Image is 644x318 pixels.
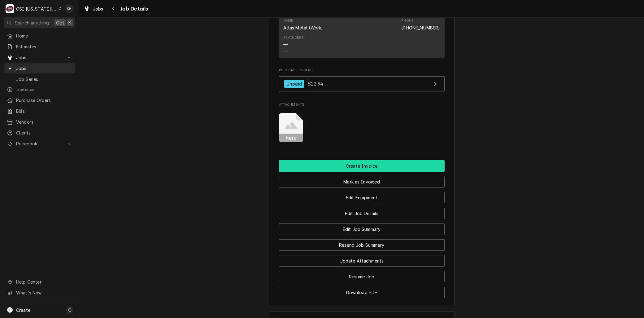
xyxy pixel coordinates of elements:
div: Phone [401,18,440,31]
div: Attachments [279,102,445,147]
span: Invoices [16,86,72,93]
a: [PHONE_NUMBER] [401,25,440,30]
a: View Purchase Order [279,76,445,91]
button: Edit Equipment [279,192,445,203]
button: Navigate back [109,4,119,14]
span: Attachments [279,102,445,107]
span: Estimates [16,43,72,50]
div: Button Group Row [279,219,445,235]
span: Attachments [279,108,445,147]
div: — [283,41,288,48]
div: Button Group Row [279,282,445,298]
button: heic [279,113,303,143]
div: Phone [401,18,413,23]
span: Job Series [16,76,72,82]
a: Go to Pricebook [4,139,75,149]
div: Button Group Row [279,267,445,282]
a: Go to Jobs [4,52,75,63]
span: $22.94 [307,81,323,87]
button: Edit Job Summary [279,223,445,235]
div: Client Contact List [279,15,445,60]
button: Search anythingCtrlK [4,17,75,28]
a: Vendors [4,117,75,127]
div: C [6,4,14,13]
div: Button Group Row [279,251,445,267]
div: Button Group Row [279,203,445,219]
div: Button Group Row [279,172,445,188]
div: CSI [US_STATE][GEOGRAPHIC_DATA] [16,6,57,12]
div: Name [283,18,323,31]
button: Update Attachments [279,255,445,267]
div: Kyley Hunnicutt's Avatar [65,4,74,13]
span: Home [16,33,72,39]
a: Job Series [4,74,75,84]
a: Estimates [4,42,75,52]
span: What's New [16,289,72,296]
button: Resend Job Summary [279,239,445,251]
a: Clients [4,128,75,138]
span: Purchase Orders [16,97,72,104]
div: Button Group [279,160,445,298]
span: Jobs [93,6,103,12]
a: Bills [4,106,75,116]
span: C [68,307,71,313]
button: Mark as Invoiced [279,176,445,188]
button: Edit Job Details [279,208,445,219]
div: Client Contact [279,9,445,60]
span: Help Center [16,279,72,285]
span: Ctrl [56,20,64,26]
div: Button Group Row [279,188,445,203]
span: Bills [16,108,72,114]
div: Atlas Metal (Work) [283,24,323,31]
a: Jobs [4,63,75,73]
span: Purchase Orders [279,68,445,73]
div: Reminders [283,35,304,40]
button: Download PDF [279,287,445,298]
div: Contact [279,15,445,58]
a: Purchase Orders [4,95,75,105]
div: Unpaid [284,80,304,88]
span: Clients [16,130,72,136]
span: Job Details [119,5,148,13]
a: Invoices [4,84,75,95]
span: Pricebook [16,140,63,147]
button: Create Invoice [279,160,445,172]
button: Resume Job [279,271,445,282]
span: Search anything [15,20,49,26]
div: — [283,48,288,54]
div: Button Group Row [279,160,445,172]
span: Jobs [16,65,72,72]
a: Go to What's New [4,288,75,298]
div: Button Group Row [279,235,445,251]
a: Go to Help Center [4,277,75,287]
div: Purchase Orders [279,68,445,95]
span: Vendors [16,119,72,125]
span: Create [16,307,30,313]
div: Name [283,18,293,23]
div: CSI Kansas City's Avatar [6,4,14,13]
span: Jobs [16,54,63,61]
span: K [68,20,71,26]
a: Jobs [81,4,106,14]
a: Home [4,31,75,41]
div: Reminders [283,35,304,54]
div: KH [65,4,74,13]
